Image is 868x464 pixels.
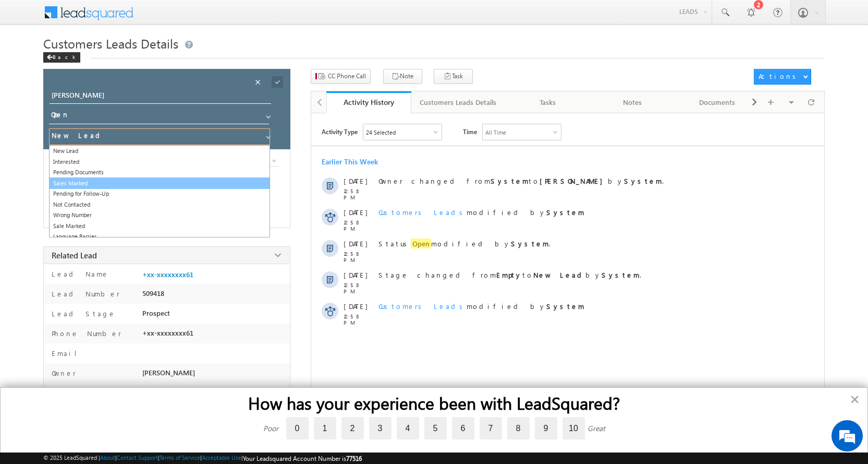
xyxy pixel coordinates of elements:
div: Tasks [514,96,581,109]
span: [PERSON_NAME] [142,368,195,377]
div: Notes [599,96,666,109]
span: Status modified by . [378,239,551,248]
label: 2 [341,417,364,439]
span: Customers Leads [378,302,467,311]
a: Not Contacted [50,199,270,210]
div: Documents [683,96,751,109]
span: [DATE] [344,208,367,217]
strong: System [546,302,584,311]
label: 7 [480,417,502,439]
strong: System [546,208,584,217]
textarea: Type your message and hit 'Enter' [14,97,190,313]
strong: New Lead [533,270,585,279]
div: Poor [263,423,278,433]
h2: How has your experience been with LeadSquared? [21,393,847,413]
a: Show All Items [261,129,274,140]
a: Pending for Follow-Up [50,188,270,199]
span: Customers Leads Details [43,35,178,52]
span: Prospect [142,309,170,317]
span: 12:58 PM [344,188,375,200]
span: 12:58 PM [344,251,375,263]
strong: System [491,176,529,185]
label: 0 [286,417,309,439]
div: Back [43,52,80,63]
span: +xx-xxxxxxxx61 [142,329,193,337]
span: 77516 [346,455,362,462]
span: [DATE] [344,270,367,279]
label: 1 [314,417,336,439]
div: All Time [485,129,506,136]
label: 5 [424,417,447,439]
img: d_60004797649_company_0_60004797649 [18,55,44,68]
span: Activity Type [322,124,358,139]
span: Open [411,239,431,248]
span: 12:58 PM [344,282,375,294]
span: [DATE] [344,302,367,311]
a: About [100,454,115,461]
span: Stage changed from to by . [378,270,641,279]
button: Close [850,391,860,408]
span: Related Lead [52,250,97,260]
span: Customers Leads [378,208,467,217]
div: Great [588,423,605,433]
a: Sale Marked [50,221,270,232]
span: 509418 [142,289,164,298]
button: Task [434,69,473,84]
span: Time [463,124,477,139]
a: Language Barrier [50,231,270,242]
strong: System [511,239,549,248]
label: 3 [369,417,392,439]
a: Contact Support [117,454,158,461]
a: Interested [50,157,270,168]
span: +xx-xxxxxxxx61 [142,270,193,279]
div: 24 Selected [366,129,396,136]
label: 8 [507,417,530,439]
span: [DATE] [344,176,367,185]
label: 10 [563,417,585,439]
strong: [PERSON_NAME] [540,176,608,185]
input: Stage [49,128,270,145]
label: Lead Number [49,289,120,298]
div: Minimize live chat window [171,5,196,30]
a: Sales Marked [49,177,270,189]
div: Owner Changed,Status Changed,Stage Changed,Source Changed,Notes & 19 more.. [363,124,442,140]
a: Wrong Number [50,210,270,221]
label: Lead Stage [49,309,116,318]
span: Owner changed from to by . [378,176,664,185]
span: CC Phone Call [328,72,366,81]
span: modified by [378,302,584,311]
strong: System [624,176,662,185]
strong: Empty [496,270,522,279]
a: Show All Items [261,109,274,120]
div: Activity History [334,97,404,107]
button: Note [383,69,422,84]
span: © 2025 LeadSquared | | | | | [43,454,362,462]
div: Earlier This Week [322,157,378,166]
span: 12:58 PM [344,219,375,232]
a: Pending Documents [50,167,270,178]
label: 9 [535,417,557,439]
a: Show All Items [266,156,279,166]
label: Owner [49,368,76,377]
input: Status [49,108,269,124]
label: Phone Number [49,329,121,338]
span: Your Leadsquared Account Number is [243,455,362,462]
strong: System [602,270,640,279]
div: Customers Leads Details [420,96,496,109]
span: 12:58 PM [344,313,375,326]
label: 4 [397,417,419,439]
label: 6 [452,417,474,439]
label: Email [49,349,85,358]
div: Chat with us now [54,55,175,68]
span: modified by [378,208,584,217]
a: Terms of Service [160,454,200,461]
span: [DATE] [344,239,367,248]
input: Opportunity Name Opportunity Name [50,89,271,104]
a: New Lead [50,146,270,157]
a: Acceptable Use [202,454,241,461]
div: Actions [759,72,800,81]
label: Lead Name [49,269,109,278]
em: Start Chat [142,322,189,336]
